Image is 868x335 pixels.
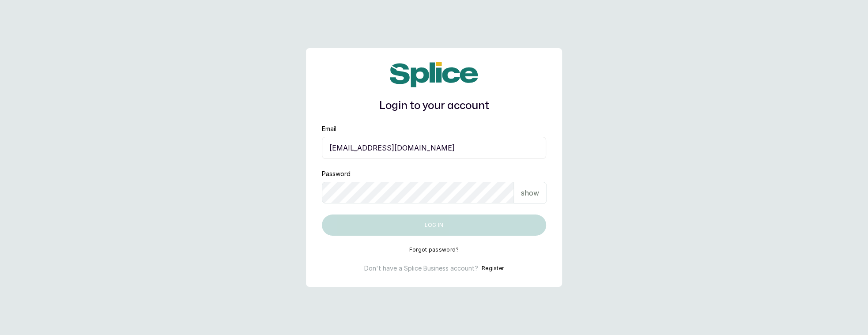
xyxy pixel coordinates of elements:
p: show [521,188,539,198]
input: email@acme.com [322,137,546,159]
button: Register [482,264,504,273]
p: Don't have a Splice Business account? [364,264,478,273]
button: Forgot password? [409,246,459,253]
label: Email [322,124,336,133]
button: Log in [322,215,546,236]
label: Password [322,169,351,178]
h1: Login to your account [322,98,546,114]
